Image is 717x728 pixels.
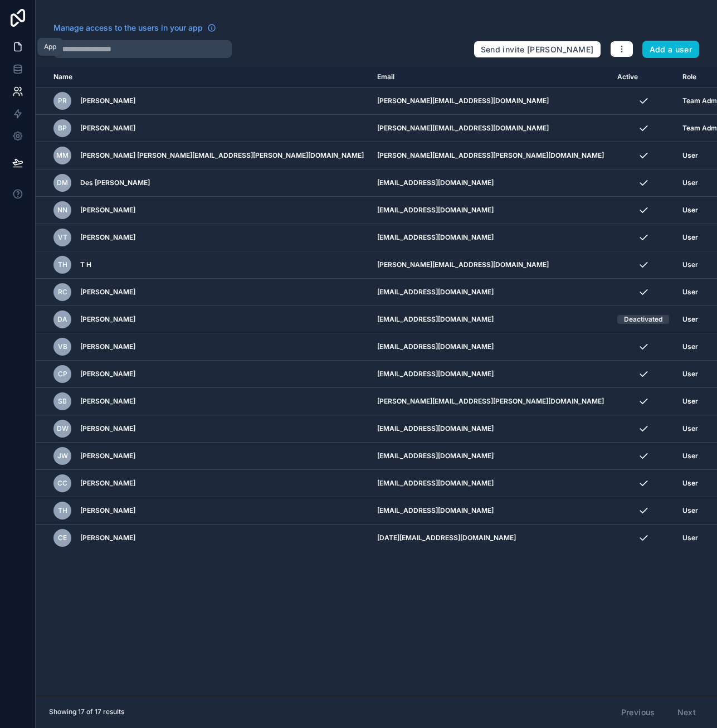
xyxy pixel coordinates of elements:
[58,370,67,378] span: CP
[474,41,601,59] button: Send invite [PERSON_NAME]
[682,206,698,215] span: User
[80,124,135,133] span: [PERSON_NAME]
[370,470,611,497] td: [EMAIL_ADDRESS][DOMAIN_NAME]
[682,288,698,297] span: User
[57,178,68,187] span: DM
[58,342,67,351] span: VB
[370,115,611,142] td: [PERSON_NAME][EMAIL_ADDRESS][DOMAIN_NAME]
[80,342,135,351] span: [PERSON_NAME]
[682,260,698,269] span: User
[682,533,698,542] span: User
[624,315,662,324] div: Deactivated
[36,67,717,696] div: scrollable content
[682,479,698,488] span: User
[370,415,611,443] td: [EMAIL_ADDRESS][DOMAIN_NAME]
[370,88,611,115] td: [PERSON_NAME][EMAIL_ADDRESS][DOMAIN_NAME]
[682,424,698,433] span: User
[370,169,611,197] td: [EMAIL_ADDRESS][DOMAIN_NAME]
[682,452,698,460] span: User
[80,479,135,488] span: [PERSON_NAME]
[58,288,67,297] span: RC
[370,525,611,552] td: [DATE][EMAIL_ADDRESS][DOMAIN_NAME]
[611,67,676,88] th: Active
[58,506,67,515] span: TH
[57,206,67,215] span: NN
[370,443,611,470] td: [EMAIL_ADDRESS][DOMAIN_NAME]
[56,151,69,160] span: Mm
[642,41,700,59] button: Add a user
[36,67,370,88] th: Name
[58,96,67,105] span: PR
[370,224,611,251] td: [EMAIL_ADDRESS][DOMAIN_NAME]
[370,142,611,169] td: [PERSON_NAME][EMAIL_ADDRESS][PERSON_NAME][DOMAIN_NAME]
[370,333,611,361] td: [EMAIL_ADDRESS][DOMAIN_NAME]
[53,22,216,33] a: Manage access to the users in your app
[370,197,611,224] td: [EMAIL_ADDRESS][DOMAIN_NAME]
[80,315,135,324] span: [PERSON_NAME]
[370,361,611,388] td: [EMAIL_ADDRESS][DOMAIN_NAME]
[80,96,135,105] span: [PERSON_NAME]
[370,67,611,88] th: Email
[58,124,67,133] span: BP
[80,397,135,406] span: [PERSON_NAME]
[370,306,611,333] td: [EMAIL_ADDRESS][DOMAIN_NAME]
[80,288,135,297] span: [PERSON_NAME]
[682,506,698,515] span: User
[370,388,611,415] td: [PERSON_NAME][EMAIL_ADDRESS][PERSON_NAME][DOMAIN_NAME]
[682,370,698,378] span: User
[682,397,698,406] span: User
[370,279,611,306] td: [EMAIL_ADDRESS][DOMAIN_NAME]
[682,151,698,160] span: User
[49,707,124,716] span: Showing 17 of 17 results
[80,178,150,187] span: Des [PERSON_NAME]
[682,342,698,351] span: User
[58,233,67,242] span: VT
[682,315,698,324] span: User
[57,424,69,433] span: DW
[80,424,135,433] span: [PERSON_NAME]
[80,452,135,460] span: [PERSON_NAME]
[57,452,68,460] span: JW
[44,42,56,51] div: App
[80,151,364,160] span: [PERSON_NAME] [PERSON_NAME][EMAIL_ADDRESS][PERSON_NAME][DOMAIN_NAME]
[682,233,698,242] span: User
[57,315,67,324] span: DA
[682,178,698,187] span: User
[53,22,203,33] span: Manage access to the users in your app
[80,260,91,269] span: T H
[80,533,135,542] span: [PERSON_NAME]
[80,233,135,242] span: [PERSON_NAME]
[370,251,611,279] td: [PERSON_NAME][EMAIL_ADDRESS][DOMAIN_NAME]
[80,206,135,215] span: [PERSON_NAME]
[58,533,67,542] span: CE
[80,370,135,378] span: [PERSON_NAME]
[58,397,67,406] span: SB
[370,497,611,525] td: [EMAIL_ADDRESS][DOMAIN_NAME]
[80,506,135,515] span: [PERSON_NAME]
[58,260,67,269] span: TH
[57,479,67,488] span: CC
